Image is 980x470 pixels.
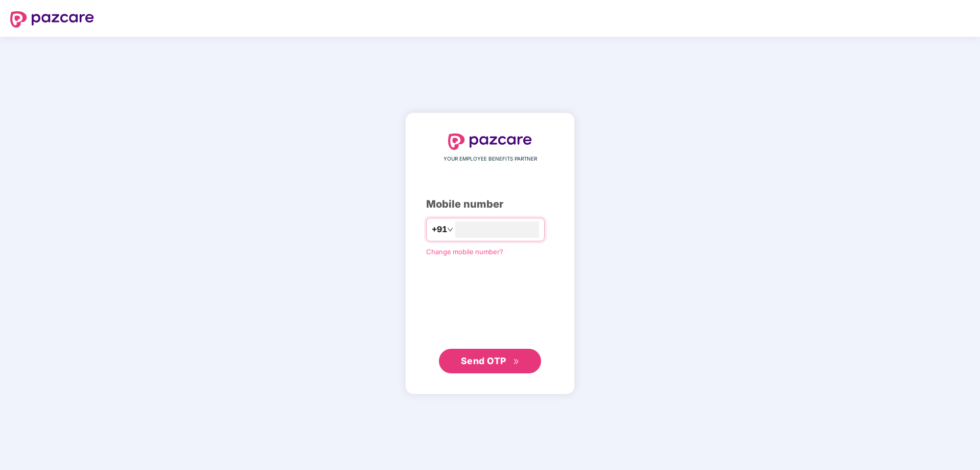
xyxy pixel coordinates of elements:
[426,248,503,256] a: Change mobile number?
[448,133,532,150] img: logo
[10,11,94,28] img: logo
[432,223,447,236] span: +91
[426,196,554,212] div: Mobile number
[439,349,541,373] button: Send OTPdouble-right
[461,355,506,366] span: Send OTP
[444,155,537,163] span: YOUR EMPLOYEE BENEFITS PARTNER
[447,227,453,233] span: down
[513,359,520,365] span: double-right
